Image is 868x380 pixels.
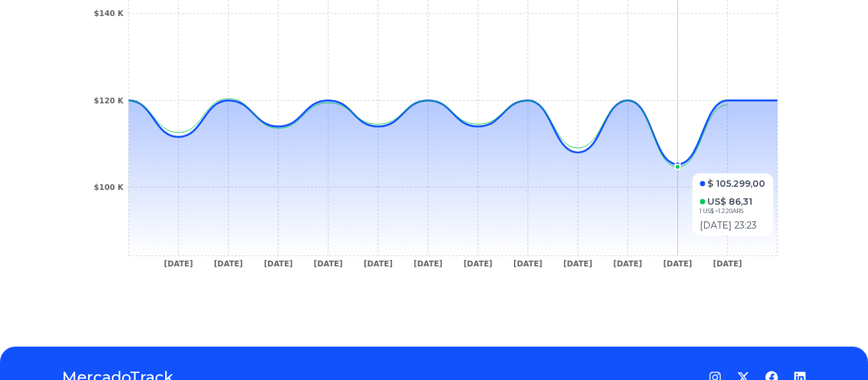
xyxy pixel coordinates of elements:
[463,259,492,268] tspan: [DATE]
[94,96,124,105] tspan: $120 K
[164,259,193,268] tspan: [DATE]
[513,259,542,268] tspan: [DATE]
[94,183,124,192] tspan: $100 K
[214,259,243,268] tspan: [DATE]
[613,259,642,268] tspan: [DATE]
[414,259,443,268] tspan: [DATE]
[314,259,342,268] tspan: [DATE]
[364,259,393,268] tspan: [DATE]
[264,259,293,268] tspan: [DATE]
[713,259,742,268] tspan: [DATE]
[663,259,692,268] tspan: [DATE]
[94,9,124,18] tspan: $140 K
[563,259,592,268] tspan: [DATE]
